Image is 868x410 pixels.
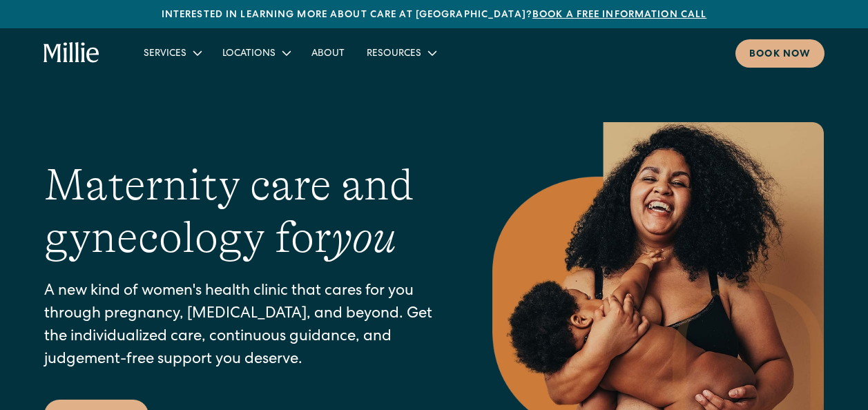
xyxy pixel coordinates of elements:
[144,47,186,61] div: Services
[133,41,211,64] div: Services
[300,41,356,64] a: About
[44,281,437,372] p: A new kind of women's health clinic that cares for you through pregnancy, [MEDICAL_DATA], and bey...
[532,10,706,20] a: Book a free information call
[367,47,421,61] div: Resources
[331,213,396,262] em: you
[735,39,824,68] a: Book now
[356,41,446,64] div: Resources
[222,47,276,61] div: Locations
[749,48,811,62] div: Book now
[44,42,99,64] a: home
[211,41,300,64] div: Locations
[44,159,437,265] h1: Maternity care and gynecology for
